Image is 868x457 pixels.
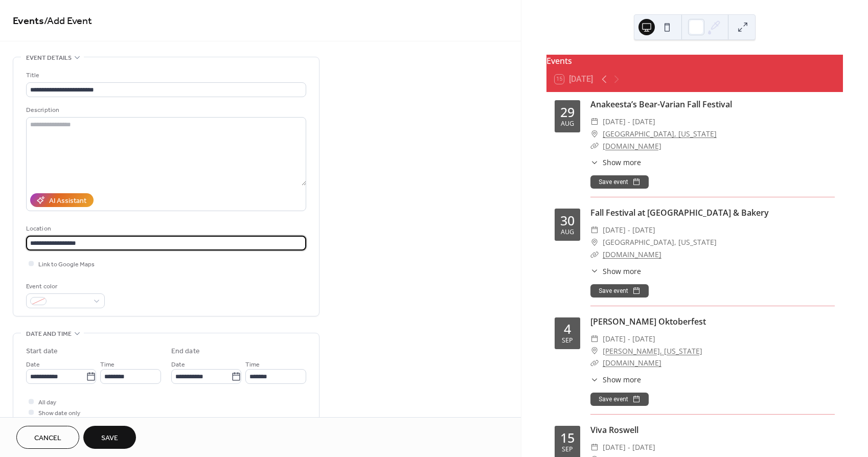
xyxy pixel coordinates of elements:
button: ​Show more [590,157,641,168]
span: [DATE] - [DATE] [603,224,655,236]
div: Sep [562,337,573,344]
span: [DATE] - [DATE] [603,333,655,345]
span: Date [26,359,40,370]
span: Save [101,433,118,444]
button: Save event [590,175,649,189]
button: Save [83,426,136,449]
div: ​ [590,441,599,453]
button: ​Show more [590,266,641,277]
a: [GEOGRAPHIC_DATA], [US_STATE] [603,128,717,140]
div: ​ [590,345,599,357]
span: [GEOGRAPHIC_DATA], [US_STATE] [603,236,717,248]
button: Save event [590,393,649,406]
span: Cancel [34,433,61,444]
a: Viva Roswell [590,424,638,436]
a: [PERSON_NAME] Oktoberfest [590,316,706,327]
div: ​ [590,357,599,369]
button: AI Assistant [30,193,94,207]
span: [DATE] - [DATE] [603,116,655,128]
span: Date and time [26,329,72,339]
span: Show more [603,374,641,385]
div: 30 [560,214,575,227]
span: Date [171,359,185,370]
span: Show more [603,157,641,168]
span: Show more [603,266,641,277]
button: Save event [590,284,649,298]
div: ​ [590,266,599,277]
button: ​Show more [590,374,641,385]
div: Event color [26,281,103,292]
div: 15 [560,431,575,444]
div: Title [26,70,304,81]
a: Fall Festival at [GEOGRAPHIC_DATA] & Bakery [590,207,769,218]
div: Aug [561,121,574,127]
span: Show date only [38,408,80,419]
span: Event details [26,53,72,63]
div: End date [171,346,200,357]
div: ​ [590,140,599,152]
a: Anakeesta’s Bear-Varian Fall Festival [590,99,732,110]
button: Cancel [16,426,79,449]
div: ​ [590,236,599,248]
span: Time [245,359,260,370]
a: [DOMAIN_NAME] [603,358,661,368]
div: ​ [590,333,599,345]
span: Link to Google Maps [38,259,95,270]
span: Time [100,359,115,370]
div: 4 [564,323,571,335]
div: ​ [590,224,599,236]
div: Description [26,105,304,116]
div: Aug [561,229,574,236]
div: 29 [560,106,575,119]
div: Sep [562,446,573,453]
a: [DOMAIN_NAME] [603,249,661,259]
div: Start date [26,346,58,357]
span: / Add Event [44,11,92,31]
div: ​ [590,157,599,168]
a: Events [13,11,44,31]
a: [DOMAIN_NAME] [603,141,661,151]
div: ​ [590,116,599,128]
div: Location [26,223,304,234]
div: Events [546,55,843,67]
div: ​ [590,128,599,140]
a: [PERSON_NAME], [US_STATE] [603,345,702,357]
div: ​ [590,248,599,261]
div: AI Assistant [49,196,86,207]
span: [DATE] - [DATE] [603,441,655,453]
span: All day [38,397,56,408]
div: ​ [590,374,599,385]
